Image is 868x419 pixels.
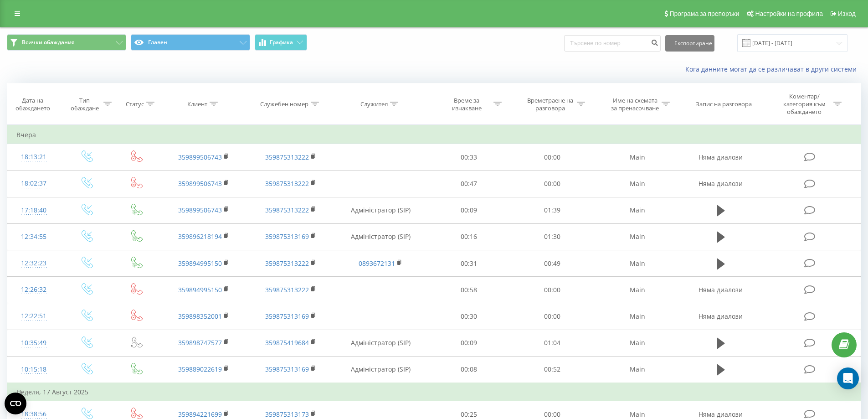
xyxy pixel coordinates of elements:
a: 359898352001 [178,312,222,321]
td: Адміністратор (SIP) [334,356,427,383]
div: 12:32:23 [16,254,51,272]
span: Няма диалози [699,179,743,188]
a: 359899506743 [178,179,222,188]
a: Кога данните могат да се различават в други системи [685,65,861,73]
button: Главен [131,34,250,51]
td: Main [594,144,680,171]
td: 00:09 [427,197,511,223]
a: 359875313169 [265,312,309,321]
td: Main [594,356,680,383]
td: 00:16 [427,223,511,250]
div: Служител [360,100,388,108]
td: 00:31 [427,250,511,277]
a: 359875419684 [265,338,309,347]
div: 12:34:55 [16,228,51,246]
a: 359875313222 [265,259,309,268]
td: 00:33 [427,144,511,171]
span: Няма диалози [699,312,743,321]
a: 359875313173 [265,410,309,419]
a: 359894995150 [178,285,222,294]
td: 01:04 [511,330,594,356]
td: Main [594,250,680,277]
button: Open CMP widget [5,393,26,414]
span: Настройки на профила [755,10,823,17]
a: 359898747577 [178,338,222,347]
a: 359894995150 [178,259,222,268]
div: 12:22:51 [16,307,51,325]
a: 359889022619 [178,365,222,373]
div: 18:13:21 [16,148,51,166]
span: Изход [838,10,856,17]
button: Експортиране [665,35,714,52]
td: 00:58 [427,277,511,303]
button: Всички обаждания [7,34,126,51]
div: 17:18:40 [16,202,51,219]
div: Статус [126,100,144,108]
td: Main [594,330,680,356]
div: Име на схемата за пренасочване [611,97,659,112]
a: 359899506743 [178,153,222,161]
div: 18:02:37 [16,175,51,192]
span: Графика [270,39,293,46]
div: Времетраене на разговора [526,97,575,112]
div: 10:15:18 [16,361,51,378]
td: 01:39 [511,197,594,223]
span: Програма за препоръки [669,10,739,17]
td: 00:00 [511,303,594,330]
td: Main [594,303,680,330]
a: 359894221699 [178,410,222,419]
div: Време за изчакване [442,97,491,112]
div: Служебен номер [260,100,308,108]
div: Коментар/категория към обаждането [778,93,831,116]
td: 00:00 [511,277,594,303]
a: 359875313222 [265,179,309,188]
div: Дата на обаждането [7,97,58,112]
a: 359899506743 [178,206,222,214]
td: 00:09 [427,330,511,356]
td: 00:00 [511,144,594,171]
div: Тип обаждане [68,97,101,112]
td: Адміністратор (SIP) [334,223,427,250]
input: Търсене по номер [564,35,661,52]
td: Main [594,277,680,303]
td: Адміністратор (SIP) [334,197,427,223]
a: 0893672131 [359,259,395,268]
a: 359875313169 [265,365,309,373]
td: 00:49 [511,250,594,277]
span: Няма диалози [699,285,743,294]
div: Клиент [187,100,207,108]
div: Open Intercom Messenger [837,367,859,389]
td: Main [594,171,680,197]
td: 00:00 [511,171,594,197]
div: Запис на разговора [696,100,752,108]
div: 10:35:49 [16,334,51,352]
a: 359875313222 [265,206,309,214]
td: Неделя, 17 Август 2025 [7,383,861,401]
div: 12:26:32 [16,281,51,299]
a: 359875313169 [265,232,309,241]
td: Main [594,197,680,223]
a: 359896218194 [178,232,222,241]
td: Вчера [7,126,861,144]
button: Графика [255,34,307,51]
td: 00:47 [427,171,511,197]
a: 359875313222 [265,153,309,161]
span: Всички обаждания [22,39,75,46]
span: Няма диалози [699,153,743,161]
td: 01:30 [511,223,594,250]
td: 00:08 [427,356,511,383]
td: Адміністратор (SIP) [334,330,427,356]
span: Няма диалози [699,410,743,419]
td: Main [594,223,680,250]
a: 359875313222 [265,285,309,294]
td: 00:30 [427,303,511,330]
td: 00:52 [511,356,594,383]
